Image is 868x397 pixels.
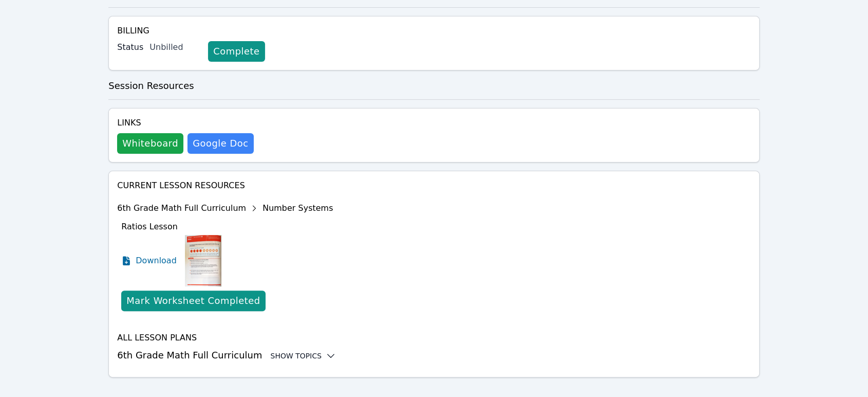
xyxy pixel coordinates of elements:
h4: Current Lesson Resources [117,179,751,192]
div: Unbilled [149,41,200,53]
div: Mark Worksheet Completed [126,294,260,308]
a: Complete [208,41,265,62]
h3: Session Resources [108,79,760,93]
a: Download [121,235,177,286]
div: 6th Grade Math Full Curriculum Number Systems [117,200,333,216]
span: Download [136,255,177,267]
img: Ratios Lesson [185,235,221,286]
h4: Billing [117,25,751,37]
button: Whiteboard [117,133,183,154]
h3: 6th Grade Math Full Curriculum [117,348,751,363]
button: Mark Worksheet Completed [121,291,265,311]
a: Google Doc [187,133,253,154]
h4: Links [117,117,253,129]
span: Ratios Lesson [121,222,178,231]
button: Show Topics [270,351,336,361]
label: Status [117,41,143,53]
h4: All Lesson Plans [117,332,751,344]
